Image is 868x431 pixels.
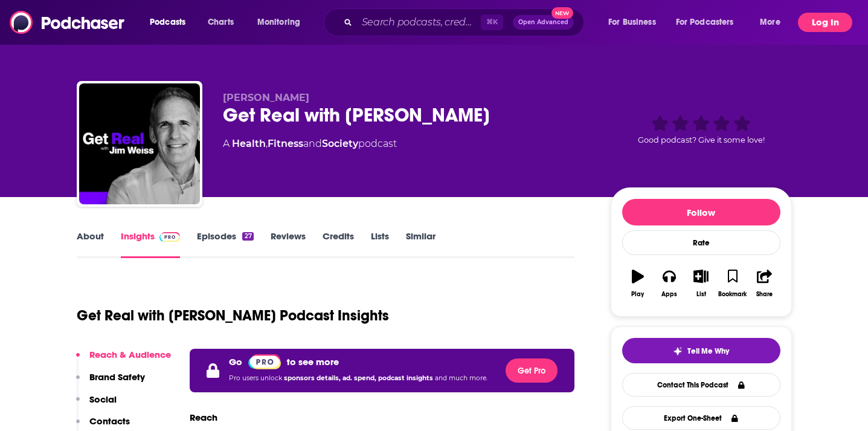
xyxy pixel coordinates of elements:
[249,13,316,32] button: open menu
[89,349,171,360] p: Reach & Audience
[242,232,253,241] div: 27
[268,138,303,149] a: Fitness
[266,138,268,149] span: ,
[208,14,234,31] span: Charts
[335,8,596,36] div: Search podcasts, credits, & more...
[600,13,671,32] button: open menu
[622,262,654,305] button: Play
[303,138,322,149] span: and
[668,13,751,32] button: open menu
[271,230,306,258] a: Reviews
[79,83,200,204] img: Get Real with Jim Weiss
[518,19,568,25] span: Open Advanced
[159,232,181,242] img: Podchaser Pro
[257,14,300,31] span: Monitoring
[248,354,281,369] img: Podchaser Pro
[223,137,397,151] div: A podcast
[676,14,734,31] span: For Podcasters
[190,412,217,423] h3: Reach
[551,7,573,19] span: New
[760,14,780,31] span: More
[357,13,481,32] input: Search podcasts, credits, & more...
[673,346,683,356] img: tell me why sparkle
[506,358,558,383] button: Get Pro
[89,394,117,405] p: Social
[406,230,436,258] a: Similar
[631,291,644,298] div: Play
[661,291,677,298] div: Apps
[232,138,266,149] a: Health
[687,346,729,356] span: Tell Me Why
[248,354,281,369] a: Pro website
[638,135,765,144] span: Good podcast? Give it some love!
[89,371,145,383] p: Brand Safety
[197,230,253,258] a: Episodes27
[10,11,126,34] img: Podchaser - Follow, Share and Rate Podcasts
[121,230,181,258] a: InsightsPodchaser Pro
[229,369,487,387] p: Pro users unlock and much more.
[371,230,389,258] a: Lists
[89,415,130,427] p: Contacts
[622,406,780,430] button: Export One-Sheet
[77,306,389,325] h1: Get Real with [PERSON_NAME] Podcast Insights
[622,199,780,225] button: Follow
[287,356,339,368] p: to see more
[513,15,574,30] button: Open AdvancedNew
[756,291,773,298] div: Share
[141,13,201,32] button: open menu
[322,138,358,149] a: Society
[748,262,780,305] button: Share
[284,374,435,382] span: sponsors details, ad. spend, podcast insights
[76,349,171,371] button: Reach & Audience
[229,356,242,368] p: Go
[76,394,117,416] button: Social
[77,230,104,258] a: About
[798,13,852,32] button: Log In
[622,338,780,363] button: tell me why sparkleTell Me Why
[76,371,145,394] button: Brand Safety
[654,262,685,305] button: Apps
[323,230,354,258] a: Credits
[717,262,748,305] button: Bookmark
[685,262,716,305] button: List
[751,13,796,32] button: open menu
[223,92,309,103] span: [PERSON_NAME]
[696,291,706,298] div: List
[622,230,780,255] div: Rate
[200,13,241,32] a: Charts
[622,373,780,397] a: Contact This Podcast
[150,14,185,31] span: Podcasts
[718,291,747,298] div: Bookmark
[481,15,503,30] span: ⌘ K
[608,14,656,31] span: For Business
[611,92,792,167] div: Good podcast? Give it some love!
